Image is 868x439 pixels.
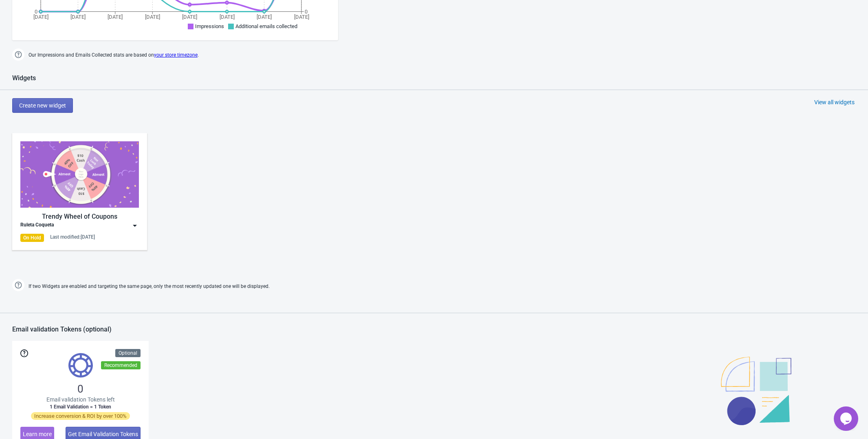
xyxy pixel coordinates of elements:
span: Get Email Validation Tokens [68,431,138,437]
tspan: [DATE] [70,14,86,20]
div: On Hold [20,234,44,242]
img: trendy_game.png [20,141,139,208]
a: your store timezone [154,52,198,58]
div: Ruleta Coqueta [20,222,54,230]
span: If two Widgets are enabled and targeting the same page, only the most recently updated one will b... [29,280,270,293]
img: dropdown.png [131,222,139,230]
img: help.png [12,279,24,291]
tspan: [DATE] [108,14,123,20]
tspan: [DATE] [220,14,235,20]
div: Trendy Wheel of Coupons [20,212,139,222]
span: Impressions [195,23,224,29]
tspan: [DATE] [257,14,272,20]
span: Increase conversion & ROI by over 100% [31,412,130,420]
div: Last modified: [DATE] [50,234,95,240]
span: Additional emails collected [235,23,297,29]
tspan: [DATE] [33,14,48,20]
tspan: 0 [35,9,37,15]
img: help.png [12,48,24,61]
span: Learn more [23,431,52,437]
img: tokens.svg [68,353,93,378]
div: Recommended [101,361,141,369]
span: Email validation Tokens left [46,395,115,404]
div: View all widgets [814,98,855,106]
tspan: [DATE] [182,14,197,20]
span: Create new widget [19,102,66,109]
div: Optional [115,349,141,357]
button: Create new widget [12,98,73,113]
span: 0 [77,382,84,395]
tspan: [DATE] [294,14,309,20]
tspan: [DATE] [145,14,160,20]
span: Our Impressions and Emails Collected stats are based on . [29,48,199,62]
iframe: chat widget [834,406,860,431]
tspan: 0 [305,9,308,15]
span: 1 Email Validation = 1 Token [50,404,111,410]
img: illustration.svg [721,357,791,425]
